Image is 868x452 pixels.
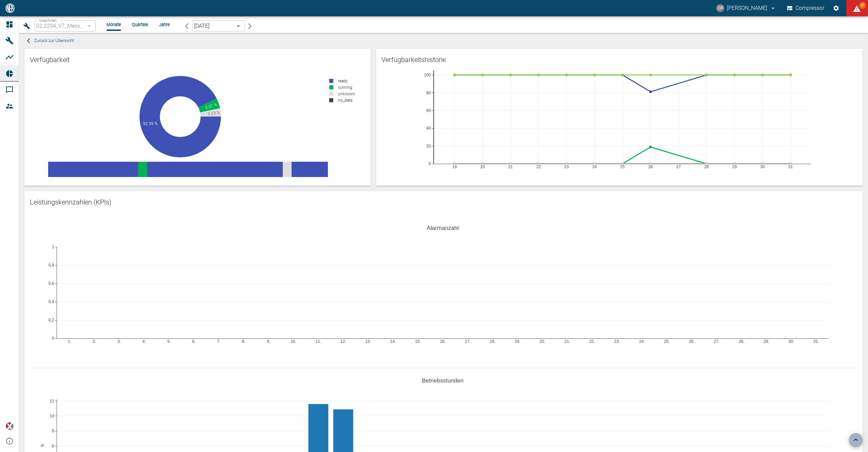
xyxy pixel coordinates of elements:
div: Verfügbarkeitshistorie [381,54,857,65]
li: Jahre [159,21,170,28]
div: Leistungskennzahlen (KPIs) [30,197,857,208]
span: Zurück zur Übersicht [34,37,74,45]
button: scroll back to top [849,433,863,447]
img: logo [5,3,15,13]
div: CP [716,4,724,12]
li: Monate [106,21,121,28]
li: Quartale [132,21,148,28]
button: christoph.palm@neuman-esser.com [715,2,777,14]
button: Zurück zur Übersicht [24,36,76,46]
button: arrow-back [181,20,192,32]
span: Maschinen [39,18,57,22]
img: Xplore Logo [5,422,14,430]
div: [DATE] [192,20,245,32]
span: 97 [859,2,866,9]
button: Compressor [786,2,826,14]
div: Verfügbarkeit [30,54,365,65]
button: arrow-forward [245,20,256,32]
div: 02.2294_V7_Messer Austria GmbH_Gumpoldskirchen (AT) [35,20,96,32]
button: Einstellungen [830,2,842,14]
